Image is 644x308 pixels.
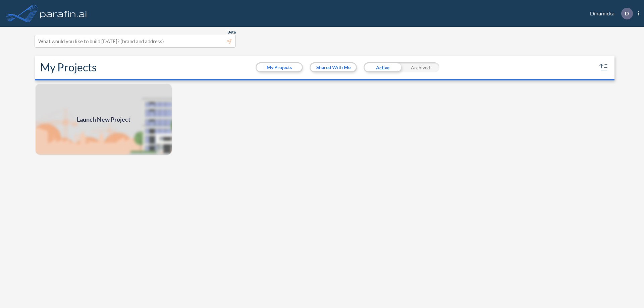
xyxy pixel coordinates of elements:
[364,62,401,72] div: Active
[311,63,356,71] button: Shared With Me
[35,83,172,156] img: add
[257,63,302,71] button: My Projects
[77,115,130,124] span: Launch New Project
[39,7,88,20] img: logo
[580,8,639,19] div: Dinamicka
[598,62,609,73] button: sort
[227,29,236,35] span: Beta
[40,61,97,74] h2: My Projects
[401,62,439,72] div: Archived
[35,83,172,156] a: Launch New Project
[625,10,629,16] p: D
